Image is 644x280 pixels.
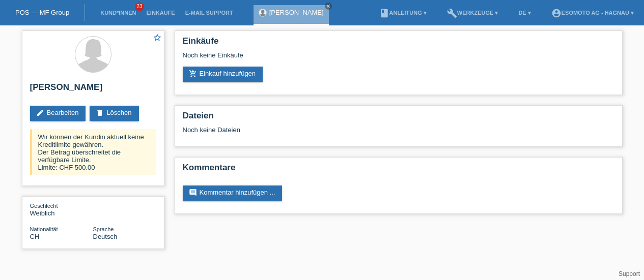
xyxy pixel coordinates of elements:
a: account_circleEsomoto AG - Hagnau ▾ [546,10,639,16]
span: Sprache [93,226,114,232]
i: build [447,8,457,18]
a: commentKommentar hinzufügen ... [183,185,283,201]
i: add_shopping_cart [189,70,197,78]
a: buildWerkzeuge ▾ [442,10,503,16]
a: editBearbeiten [30,106,86,121]
i: close [326,4,331,9]
div: Noch keine Dateien [183,126,494,134]
i: delete [96,109,104,117]
span: Geschlecht [30,203,58,209]
i: book [379,8,389,18]
span: Schweiz [30,233,40,240]
a: deleteLöschen [90,106,138,121]
span: Nationalität [30,226,58,232]
a: star_border [153,33,162,44]
h2: Kommentare [183,163,614,178]
span: 23 [135,3,144,11]
h2: Dateien [183,111,614,126]
a: Support [619,270,640,277]
i: account_circle [551,8,562,18]
h2: [PERSON_NAME] [30,82,156,98]
a: E-Mail Support [180,10,238,16]
span: Deutsch [93,233,118,240]
a: Einkäufe [141,10,180,16]
a: [PERSON_NAME] [269,9,324,16]
i: comment [189,189,197,197]
a: Kund*innen [95,10,141,16]
div: Weiblich [30,202,93,217]
i: edit [36,109,44,117]
a: bookAnleitung ▾ [374,10,432,16]
i: star_border [153,33,162,42]
h2: Einkäufe [183,36,614,51]
a: close [325,3,332,10]
a: add_shopping_cartEinkauf hinzufügen [183,67,263,82]
a: POS — MF Group [15,9,69,16]
div: Wir können der Kundin aktuell keine Kreditlimite gewähren. Der Betrag überschreitet die verfügbar... [30,129,156,175]
a: DE ▾ [513,10,536,16]
div: Noch keine Einkäufe [183,51,614,67]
